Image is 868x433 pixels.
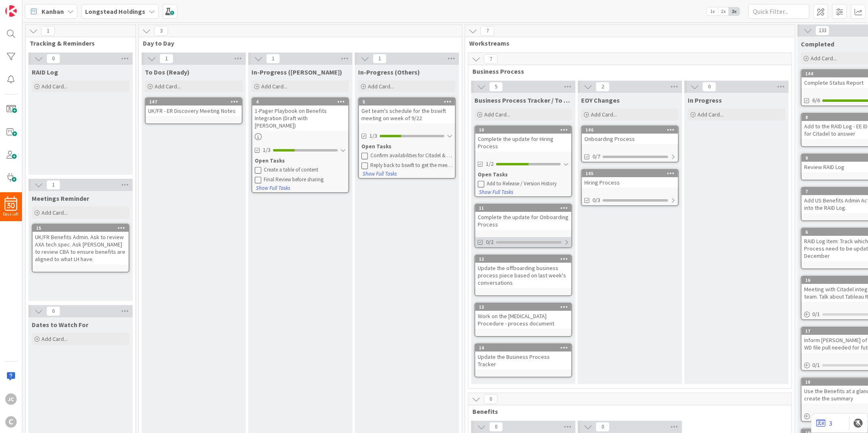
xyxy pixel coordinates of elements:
span: RAID Log [32,68,58,76]
div: 13Work on the [MEDICAL_DATA] Procedure - process document [475,303,571,329]
a: 10Complete the update for Hiring Process1/2Open TasksAdd to Release / Version HistoryShow Full Tasks [474,125,572,197]
div: 146Onboarding Process [582,126,678,144]
div: 13 [479,304,571,310]
span: Business Process [472,67,781,75]
div: Complete the update for Hiring Process [475,134,571,152]
span: 1 [373,54,387,64]
div: 13 [475,303,571,311]
span: 7 [484,54,498,64]
span: In Progress [688,96,722,104]
div: 41-Pager Playbook on Benefits Integration (Draft with [PERSON_NAME]) [252,98,348,131]
div: 4 [252,98,348,106]
div: Open Tasks [255,157,346,165]
div: Complete the update for Onboarding Process [475,212,571,230]
div: 14 [475,344,571,352]
div: 11 [475,204,571,212]
span: 3 [154,26,168,36]
div: 12Update the offboarding business process piece based on last week's conversations [475,255,571,288]
div: UK/FR Benefits Admin. Ask to review AXA tech spec. Ask [PERSON_NAME] to review CBA to ensure bene... [33,232,129,264]
span: Day to Day [143,39,452,47]
input: Quick Filter... [748,4,809,19]
div: Create a table of content [264,167,346,173]
span: To Dos (Ready) [145,68,190,76]
span: Add Card... [811,55,837,62]
span: 2x [718,7,729,15]
a: 15UK/FR Benefits Admin. Ask to review AXA tech spec. Ask [PERSON_NAME] to review CBA to ensure be... [32,224,129,273]
span: Add Card... [484,111,510,118]
span: 1 [41,26,55,36]
span: Add Card... [42,335,68,343]
div: 10Complete the update for Hiring Process [475,126,571,152]
span: 0/2 [486,238,494,246]
div: 146 [582,126,678,134]
span: 1/2 [486,160,494,168]
a: 147UK/FR - ER Discovery Meeting Notes [145,97,243,124]
span: 7 [481,26,494,36]
span: Completed [801,40,834,48]
span: 1/3 [370,132,377,140]
span: Business Process Tracker / To Dos [474,96,572,104]
span: 0 [46,54,60,64]
div: 145 [586,171,678,176]
div: Confirm availabilities for Citadel & Longstead [370,152,453,159]
div: Hiring Process [582,177,678,188]
a: 41-Pager Playbook on Benefits Integration (Draft with [PERSON_NAME])1/3Open TasksCreate a table o... [251,97,349,193]
div: Update the offboarding business process piece based on last week's conversations [475,263,571,288]
span: 1 [46,180,60,190]
div: 12 [479,256,571,262]
a: 14Update the Business Process Tracker [474,343,572,378]
span: 2 [596,82,610,92]
button: Show Full Tasks [362,169,397,178]
span: EOY Changes [581,96,620,104]
span: Meetings Reminder [32,194,89,202]
a: 146Onboarding Process0/7 [581,125,679,163]
div: JC [5,393,17,405]
div: Update the Business Process Tracker [475,352,571,369]
div: Get team's schedule for the bswift meeting on week of 9/22 [359,106,455,123]
div: Open Tasks [478,171,569,179]
span: 0 [702,82,716,92]
div: 147UK/FR - ER Discovery Meeting Notes [146,98,242,116]
span: Add Card... [261,83,287,90]
div: Reply back to bswift to get the meeting schedule [370,162,453,169]
span: 1 [266,54,280,64]
div: 1-Pager Playbook on Benefits Integration (Draft with [PERSON_NAME]) [252,106,348,131]
div: 4 [256,99,348,105]
div: 5 [359,98,455,106]
span: 1/3 [263,146,271,154]
div: 14 [479,345,571,351]
span: Add Card... [368,83,394,90]
span: 0 [489,422,503,432]
div: C [5,416,17,428]
span: Benefits [472,407,781,415]
div: Onboarding Process [582,134,678,144]
span: In-Progress (Others) [358,68,420,76]
div: 10 [475,126,571,134]
span: Add Card... [591,111,617,118]
span: 0 / 1 [812,412,820,420]
span: Workstreams [469,39,785,47]
div: 11Complete the update for Onboarding Process [475,204,571,230]
div: UK/FR - ER Discovery Meeting Notes [146,106,242,116]
button: Show Full Tasks [256,184,291,193]
div: 15 [33,224,129,232]
div: Open Tasks [361,143,453,151]
div: 5 [363,99,455,105]
span: 0 / 1 [812,310,820,319]
a: 145Hiring Process0/3 [581,169,679,206]
div: 146 [586,127,678,133]
div: 5Get team's schedule for the bswift meeting on week of 9/22 [359,98,455,123]
span: 0 [46,306,60,316]
a: 3 [816,418,832,428]
a: 13Work on the [MEDICAL_DATA] Procedure - process document [474,303,572,337]
div: 12 [475,255,571,263]
div: 147 [149,99,242,105]
span: Add Card... [155,83,181,90]
span: 5 [489,82,503,92]
div: 10 [479,127,571,133]
div: Final Review before sharing [264,176,346,183]
a: 5Get team's schedule for the bswift meeting on week of 9/221/3Open TasksConfirm availabilities fo... [358,97,456,179]
a: 12Update the offboarding business process piece based on last week's conversations [474,255,572,296]
span: 0/3 [593,196,600,204]
span: Kanban [42,7,64,16]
